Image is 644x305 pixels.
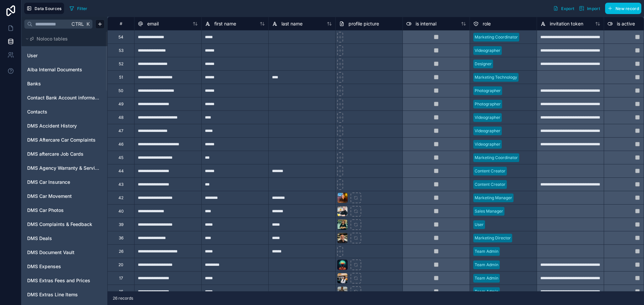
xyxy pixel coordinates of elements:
[27,151,84,157] span: DMS aftercare Job Cards
[118,88,123,93] div: 50
[35,6,62,11] span: Data Sources
[475,61,492,67] div: Designer
[550,20,583,27] span: invitation token
[119,222,123,227] div: 39
[118,142,123,147] div: 46
[475,101,501,107] div: Photographer
[475,275,498,281] div: Team Admin
[119,61,123,67] div: 52
[147,20,159,27] span: email
[24,261,105,272] div: DMS Expenses
[27,179,100,185] a: DMS Car Insurance
[615,6,639,11] span: New record
[119,289,123,294] div: 16
[27,179,70,185] span: DMS Car Insurance
[37,35,68,42] span: Noloco tables
[27,123,100,129] a: DMS Accident History
[27,80,100,87] a: Banks
[475,115,500,121] div: Videographer
[27,235,52,242] span: DMS Deals
[67,3,90,13] button: Filter
[214,20,236,27] span: first name
[118,195,123,201] div: 42
[475,88,501,94] div: Photographer
[27,94,100,101] a: Contact Bank Account information
[118,34,123,40] div: 54
[24,121,105,131] div: DMS Accident History
[27,221,100,228] a: DMS Complaints & Feedback
[27,193,100,200] a: DMS Car Movement
[27,137,96,143] span: DMS Aftercare Car Complaints
[24,191,105,202] div: DMS Car Movement
[27,80,41,87] span: Banks
[27,165,100,171] a: DMS Agency Warranty & Service Contract Validity
[475,248,498,254] div: Team Admin
[27,137,100,143] a: DMS Aftercare Car Complaints
[475,195,512,201] div: Marketing Manager
[475,181,505,187] div: Content Creator
[27,263,61,270] span: DMS Expenses
[475,155,518,161] div: Marketing Coordinator
[24,135,105,145] div: DMS Aftercare Car Complaints
[416,20,436,27] span: is internal
[118,262,123,268] div: 20
[27,207,64,214] span: DMS Car Photos
[24,92,105,103] div: Contact Bank Account information
[118,101,123,107] div: 49
[24,219,105,230] div: DMS Complaints & Feedback
[27,123,77,129] span: DMS Accident History
[475,48,500,54] div: Videographer
[119,75,123,80] div: 51
[119,48,123,53] div: 53
[475,168,505,174] div: Content Creator
[27,151,100,157] a: DMS aftercare Job Cards
[281,20,303,27] span: last name
[24,205,105,216] div: DMS Car Photos
[24,163,105,173] div: DMS Agency Warranty & Service Contract Validity
[24,34,101,44] button: Noloco tables
[475,289,498,295] div: Team Admin
[77,6,88,11] span: Filter
[118,168,124,174] div: 44
[475,128,500,134] div: Videographer
[27,52,38,59] span: User
[27,108,47,115] span: Contacts
[27,108,100,115] a: Contacts
[475,34,518,40] div: Marketing Coordinator
[475,141,500,147] div: Videographer
[561,6,574,11] span: Export
[27,66,82,73] span: Alba Internal Documents
[118,128,123,134] div: 47
[27,235,100,242] a: DMS Deals
[27,291,78,298] span: DMS Extras Line Items
[24,149,105,159] div: DMS aftercare Job Cards
[27,207,100,214] a: DMS Car Photos
[617,20,635,27] span: is active
[24,247,105,258] div: DMS Document Vault
[24,64,105,75] div: Alba Internal Documents
[348,20,379,27] span: profile picture
[577,3,602,14] button: Import
[475,262,498,268] div: Team Admin
[27,249,74,256] span: DMS Document Vault
[27,193,72,200] span: DMS Car Movement
[27,277,90,284] span: DMS Extras Fees and Prices
[24,3,64,14] button: Data Sources
[119,249,123,254] div: 26
[475,222,484,228] div: User
[27,263,100,270] a: DMS Expenses
[27,52,100,59] a: User
[71,20,85,28] span: Ctrl
[119,235,123,241] div: 36
[113,296,133,301] span: 26 records
[119,276,123,281] div: 17
[86,22,90,26] span: K
[27,277,100,284] a: DMS Extras Fees and Prices
[24,50,105,61] div: User
[118,182,123,187] div: 43
[475,235,511,241] div: Marketing Director
[587,6,600,11] span: Import
[24,275,105,286] div: DMS Extras Fees and Prices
